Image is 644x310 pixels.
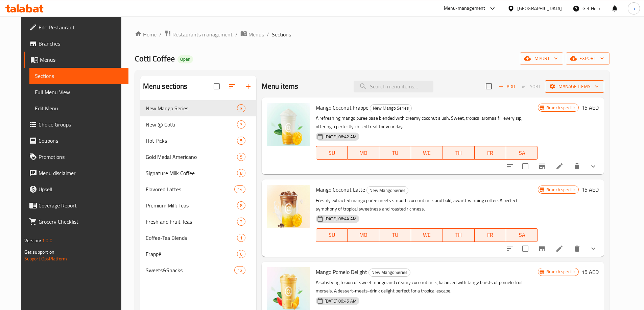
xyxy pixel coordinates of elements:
[39,218,123,226] span: Grocery Checklist
[534,241,550,257] button: Branch-specific-item
[350,230,377,240] span: MO
[446,148,472,158] span: TH
[506,228,538,242] button: SA
[177,56,193,62] span: Open
[39,185,123,193] span: Upsell
[39,137,123,145] span: Coupons
[316,146,348,160] button: SU
[581,185,599,194] h6: 15 AED
[24,236,41,245] span: Version:
[146,266,235,274] span: Sweets&Snacks
[140,116,256,133] div: New @ Cotti3
[518,242,532,256] span: Select to update
[140,133,256,149] div: Hot Picks5
[509,148,535,158] span: SA
[319,230,345,240] span: SU
[237,138,245,144] span: 5
[24,52,128,68] a: Menus
[237,120,245,129] div: items
[414,148,440,158] span: WE
[534,158,550,174] button: Branch-specific-item
[237,121,245,128] span: 3
[24,165,128,181] a: Menu disclaimer
[146,137,237,145] div: Hot Picks
[140,214,256,230] div: Fresh and Fruit Teas2
[39,39,123,48] span: Branches
[322,298,359,304] span: [DATE] 06:45 AM
[146,169,237,177] span: Signature Milk Coffee
[581,103,599,112] h6: 15 AED
[520,52,563,65] button: import
[140,149,256,165] div: Gold Medal Americano5
[446,230,472,240] span: TH
[24,149,128,165] a: Promotions
[35,88,123,96] span: Full Menu View
[24,35,128,52] a: Branches
[143,81,188,91] h2: Menu sections
[24,133,128,149] a: Coupons
[316,196,538,213] p: Freshly extracted mango puree meets smooth coconut milk and bold, award-winning coffee. A perfect...
[237,251,245,257] span: 6
[509,230,535,240] span: SA
[585,241,601,257] button: show more
[382,230,408,240] span: TU
[316,185,365,195] span: Mango Coconut Latte
[248,30,264,38] span: Menus
[525,54,558,63] span: import
[496,81,518,92] button: Add
[146,201,237,209] span: Premium Milk Teas
[370,104,411,112] span: New Mango Series
[140,165,256,181] div: Signature Milk Coffee8
[234,185,245,193] div: items
[411,228,443,242] button: WE
[235,186,245,193] span: 14
[135,30,610,39] nav: breadcrumb
[159,30,162,38] li: /
[518,81,545,92] span: Select section first
[35,104,123,112] span: Edit Menu
[475,146,506,160] button: FR
[140,100,256,116] div: New Mango Series3
[502,241,518,257] button: sort-choices
[322,134,359,140] span: [DATE] 06:42 AM
[367,187,408,194] span: New Mango Series
[29,84,128,100] a: Full Menu View
[35,72,123,80] span: Sections
[39,201,123,209] span: Coverage Report
[146,250,237,258] div: Frappé
[322,216,359,222] span: [DATE] 06:44 AM
[544,187,578,193] span: Branch specific
[146,234,237,242] span: Coffee-Tea Blends
[42,236,52,245] span: 1.0.0
[316,278,538,295] p: A satisfying fusion of sweet mango and creamy coconut milk, balanced with tangy bursts of pomelo ...
[544,269,578,275] span: Branch specific
[477,148,504,158] span: FR
[555,162,564,170] a: Edit menu item
[24,214,128,230] a: Grocery Checklist
[348,228,379,242] button: MO
[319,148,345,158] span: SU
[589,162,597,170] svg: Show Choices
[482,79,496,93] span: Select section
[140,97,256,281] nav: Menu sections
[571,54,604,63] span: export
[237,234,245,242] div: items
[316,103,368,113] span: Mango Coconut Frappe
[140,230,256,246] div: Coffee-Tea Blends1
[39,169,123,177] span: Menu disclaimer
[146,185,235,193] div: Flavored Lattes
[146,218,237,226] span: Fresh and Fruit Teas
[146,120,237,129] span: New @ Cotti
[140,246,256,262] div: Frappé6
[40,56,123,64] span: Menus
[240,30,264,39] a: Menus
[237,218,245,226] div: items
[24,197,128,214] a: Coverage Report
[237,202,245,209] span: 8
[443,146,475,160] button: TH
